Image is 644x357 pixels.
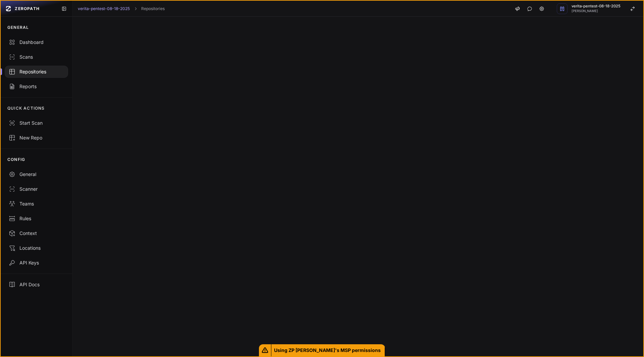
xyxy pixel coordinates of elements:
a: General [1,167,72,182]
span: ZEROPATH [15,6,40,11]
a: Scans [1,50,72,64]
div: Context [9,230,64,237]
a: API Keys [1,255,72,270]
div: Repositories [9,68,64,75]
div: General [9,171,64,178]
span: Using ZP [PERSON_NAME]'s MSP permissions [271,344,385,356]
div: Dashboard [9,39,64,46]
a: API Docs [1,277,72,292]
div: New Repo [9,134,64,141]
div: Scans [9,54,64,60]
a: New Repo [1,130,72,145]
p: QUICK ACTIONS [7,106,45,111]
p: CONFIG [7,157,25,162]
nav: breadcrumb [78,6,165,11]
p: GENERAL [7,25,29,30]
a: Locations [1,241,72,255]
div: API Keys [9,259,64,266]
div: Scanner [9,186,64,192]
a: Teams [1,196,72,211]
span: verita-pentest-08-18-2025 [572,4,621,8]
a: ZEROPATH [3,3,56,14]
a: Repositories [141,6,165,11]
a: verita-pentest-08-18-2025 [78,6,130,11]
span: [PERSON_NAME] [572,9,621,13]
a: Repositories [1,64,72,79]
a: Context [1,226,72,241]
div: Teams [9,200,64,207]
button: Start Scan [1,116,72,130]
div: Locations [9,245,64,251]
a: Dashboard [1,35,72,50]
div: Rules [9,215,64,222]
div: Start Scan [9,120,64,126]
div: API Docs [9,281,64,288]
svg: chevron right, [133,6,138,11]
a: Reports [1,79,72,94]
button: verita-pentest-08-18-2025 [PERSON_NAME] [553,1,643,17]
div: Reports [9,83,64,90]
a: Rules [1,211,72,226]
a: Scanner [1,182,72,196]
